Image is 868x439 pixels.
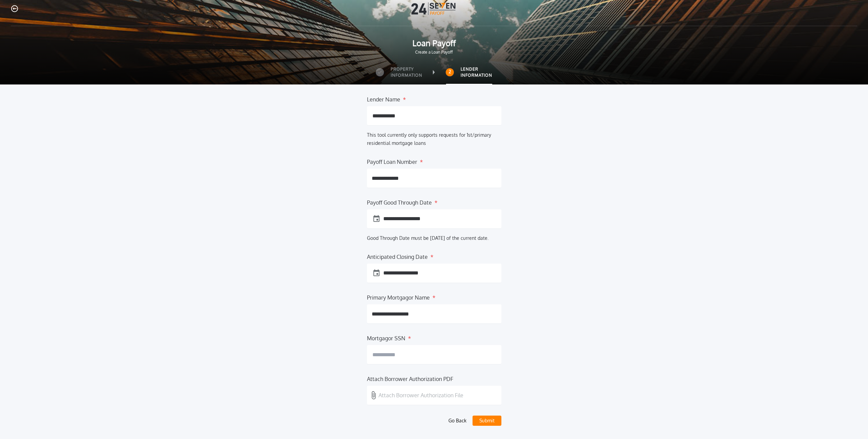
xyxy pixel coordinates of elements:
[461,66,492,78] label: Lender Information
[367,198,432,204] label: Payoff Good Through Date
[367,158,417,163] label: Payoff Loan Number
[367,95,400,101] label: Lender Name
[391,66,422,78] label: Property Information
[11,37,857,49] span: Loan Payoff
[11,49,857,55] span: Create a Loan Payoff
[367,253,428,258] label: Anticipated Closing Date
[367,293,430,299] label: Primary Mortgagor Name
[367,375,453,380] label: Attach Borrower Authorization PDF
[411,2,457,15] img: Logo
[367,235,488,241] label: Good Through Date must be [DATE] of the current date.
[449,69,451,75] h2: 2
[367,132,491,146] label: This tool currently only supports requests for 1st/primary residential mortgage loans
[367,334,405,340] label: Mortgagor SSN
[446,416,469,426] button: Go Back
[473,416,501,426] button: Submit
[378,391,463,399] p: Attach Borrower Authorization File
